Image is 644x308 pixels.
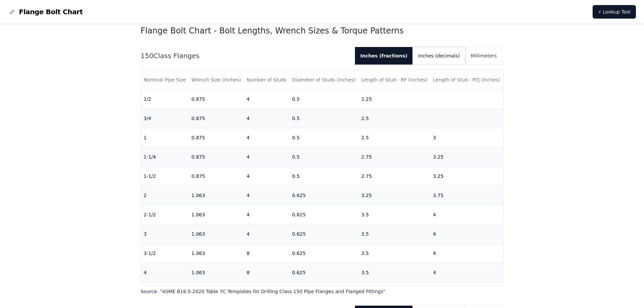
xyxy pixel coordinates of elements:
[189,167,244,186] td: 0.875
[19,7,83,17] span: Flange Bolt Chart
[355,47,413,65] button: Inches (fractions)
[244,167,289,186] td: 4
[430,186,503,205] td: 3.75
[289,70,359,90] th: Diameter of Studs (inches)
[244,282,289,302] td: 8
[189,205,244,224] td: 1.063
[189,90,244,109] td: 0.875
[359,205,430,224] td: 3.5
[141,147,189,167] td: 1-1/4
[430,244,503,263] td: 4
[430,70,503,90] th: Length of Stud - RTJ (inches)
[244,244,289,263] td: 8
[413,47,465,65] button: Inches (decimals)
[289,263,359,282] td: 0.625
[289,90,359,109] td: 0.5
[141,263,189,282] td: 4
[289,109,359,128] td: 0.5
[430,282,503,302] td: 4.25
[244,147,289,167] td: 4
[359,244,430,263] td: 3.5
[141,70,189,90] th: Nominal Pipe Size
[141,205,189,224] td: 2-1/2
[289,147,359,167] td: 0.5
[359,90,430,109] td: 2.25
[593,5,636,19] a: ⚡ Lookup Tool
[430,224,503,244] td: 4
[289,128,359,147] td: 0.5
[189,224,244,244] td: 1.063
[189,147,244,167] td: 0.875
[244,205,289,224] td: 4
[289,244,359,263] td: 0.625
[244,186,289,205] td: 4
[189,263,244,282] td: 1.063
[430,167,503,186] td: 3.25
[244,109,289,128] td: 4
[189,244,244,263] td: 1.063
[244,70,289,90] th: Number of Studs
[359,282,430,302] td: 3.75
[465,47,502,65] button: Millimeters
[244,128,289,147] td: 4
[359,224,430,244] td: 3.5
[359,70,430,90] th: Length of Stud - RF (inches)
[141,167,189,186] td: 1-1/2
[141,90,189,109] td: 1/2
[141,25,504,36] h1: Flange Bolt Chart - Bolt Lengths, Wrench Sizes & Torque Patterns
[141,109,189,128] td: 3/4
[289,224,359,244] td: 0.625
[141,288,504,295] p: Source: " ASME B16.5-2020 Table 7C Templates for Drilling Class 150 Pipe Flanges and Flanged Fitt...
[359,186,430,205] td: 3.25
[244,224,289,244] td: 4
[244,263,289,282] td: 8
[289,282,359,302] td: 0.75
[430,205,503,224] td: 4
[189,109,244,128] td: 0.875
[189,282,244,302] td: 1.25
[8,7,83,17] a: Flange Bolt Chart LogoFlange Bolt Chart
[141,186,189,205] td: 2
[141,51,350,61] h2: 150 Class Flanges
[359,263,430,282] td: 3.5
[189,128,244,147] td: 0.875
[359,109,430,128] td: 2.5
[430,147,503,167] td: 3.25
[141,282,189,302] td: 5
[289,167,359,186] td: 0.5
[430,263,503,282] td: 4
[141,224,189,244] td: 3
[189,70,244,90] th: Wrench Size (inches)
[359,147,430,167] td: 2.75
[141,128,189,147] td: 1
[359,167,430,186] td: 2.75
[141,244,189,263] td: 3-1/2
[244,90,289,109] td: 4
[430,128,503,147] td: 3
[189,186,244,205] td: 1.063
[359,128,430,147] td: 2.5
[289,186,359,205] td: 0.625
[289,205,359,224] td: 0.625
[8,8,16,16] img: Flange Bolt Chart Logo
